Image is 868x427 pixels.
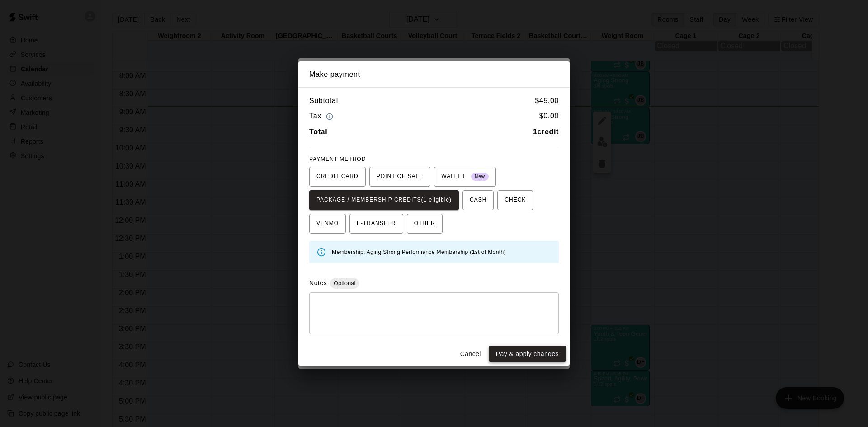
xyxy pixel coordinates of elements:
[349,214,403,234] button: E-TRANSFER
[489,346,566,362] button: Pay & apply changes
[471,171,489,183] span: New
[332,249,506,255] span: Membership: Aging Strong Performance Membership (1st of Month)
[316,169,359,184] span: CREDIT CARD
[316,193,452,207] span: PACKAGE / MEMBERSHIP CREDITS (1 eligible)
[309,279,327,286] label: Notes
[539,110,559,122] h6: $ 0.00
[456,346,485,362] button: Cancel
[309,214,346,234] button: VENMO
[309,128,327,136] b: Total
[505,193,526,207] span: CHECK
[369,167,430,187] button: POINT OF SALE
[462,190,494,210] button: CASH
[316,216,339,231] span: VENMO
[309,95,338,107] h6: Subtotal
[330,280,359,286] span: Optional
[309,167,366,187] button: CREDIT CARD
[309,156,366,162] span: PAYMENT METHOD
[414,216,435,231] span: OTHER
[298,61,570,88] h2: Make payment
[470,193,486,207] span: CASH
[309,110,335,122] h6: Tax
[407,214,443,234] button: OTHER
[309,190,459,210] button: PACKAGE / MEMBERSHIP CREDITS(1 eligible)
[434,167,496,187] button: WALLET New
[377,169,423,184] span: POINT OF SALE
[535,95,559,107] h6: $ 45.00
[497,190,533,210] button: CHECK
[533,128,559,136] b: 1 credit
[357,216,396,231] span: E-TRANSFER
[441,169,489,184] span: WALLET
